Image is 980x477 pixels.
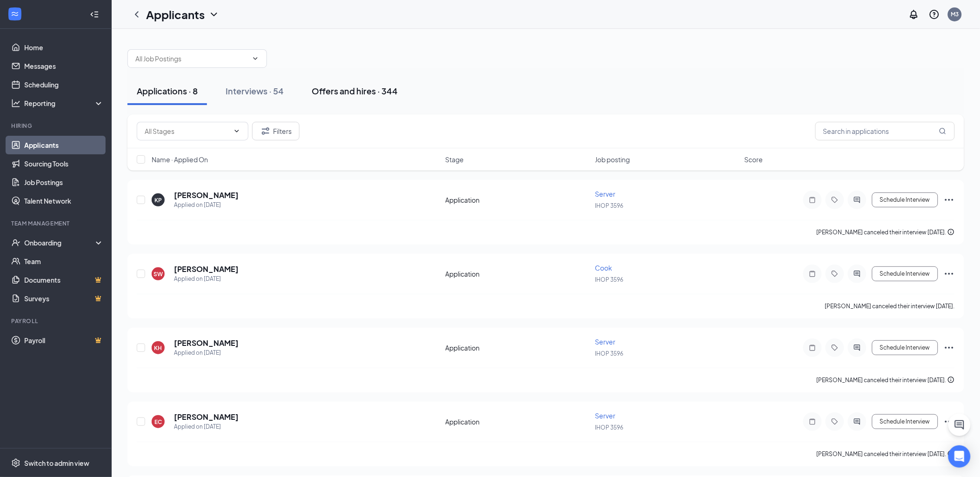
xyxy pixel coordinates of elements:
[174,422,239,431] div: Applied on [DATE]
[815,122,955,140] input: Search in applications
[948,414,971,436] button: ChatActive
[872,340,938,355] button: Schedule Interview
[852,418,863,425] svg: ActiveChat
[872,266,938,281] button: Schedule Interview
[312,85,398,97] div: Offers and hires · 344
[154,344,162,352] div: KH
[11,317,102,325] div: Payroll
[947,228,955,236] svg: Info
[24,173,104,192] a: Job Postings
[947,376,955,384] svg: Info
[944,194,955,205] svg: Ellipses
[24,38,104,57] a: Home
[24,271,104,289] a: DocumentsCrown
[24,289,104,308] a: SurveysCrown
[174,264,239,274] h5: [PERSON_NAME]
[252,122,300,140] button: Filter Filters
[745,155,763,164] span: Score
[929,9,940,20] svg: QuestionInfo
[951,10,959,18] div: M3
[595,424,623,431] span: IHOP 3596
[154,418,162,426] div: EC
[807,418,818,425] svg: Note
[11,219,102,227] div: Team Management
[595,155,630,164] span: Job posting
[872,414,938,429] button: Schedule Interview
[954,419,965,431] svg: ChatActive
[595,264,612,272] span: Cook
[174,200,239,210] div: Applied on [DATE]
[152,155,208,164] span: Name · Applied On
[852,196,863,204] svg: ActiveChat
[807,270,818,278] svg: Note
[252,55,259,62] svg: ChevronDown
[944,268,955,279] svg: Ellipses
[174,412,239,422] h5: [PERSON_NAME]
[829,344,840,351] svg: Tag
[872,192,938,207] button: Schedule Interview
[807,344,818,351] svg: Note
[24,154,104,173] a: Sourcing Tools
[135,53,248,64] input: All Job Postings
[947,450,955,457] svg: Info
[825,302,955,311] div: [PERSON_NAME] canceled their interview [DATE].
[24,136,104,154] a: Applicants
[939,127,947,135] svg: MagnifyingGlass
[24,57,104,75] a: Messages
[154,196,162,204] div: KP
[944,416,955,427] svg: Ellipses
[948,445,971,468] div: Open Intercom Messenger
[137,85,198,97] div: Applications · 8
[24,458,89,468] div: Switch to admin view
[595,276,623,283] span: IHOP 3596
[595,350,623,357] span: IHOP 3596
[131,9,142,20] svg: ChevronLeft
[595,190,615,198] span: Server
[153,270,163,278] div: SW
[226,85,284,97] div: Interviews · 54
[944,342,955,353] svg: Ellipses
[595,411,615,420] span: Server
[208,9,220,20] svg: ChevronDown
[446,195,590,205] div: Application
[174,190,239,200] h5: [PERSON_NAME]
[829,196,840,204] svg: Tag
[24,238,96,247] div: Onboarding
[24,99,104,108] div: Reporting
[174,274,239,284] div: Applied on [DATE]
[446,269,590,278] div: Application
[145,126,229,136] input: All Stages
[446,343,590,352] div: Application
[852,344,863,351] svg: ActiveChat
[24,331,104,350] a: PayrollCrown
[446,417,590,426] div: Application
[260,126,271,137] svg: Filter
[24,252,104,271] a: Team
[24,192,104,210] a: Talent Network
[829,270,840,278] svg: Tag
[174,348,239,358] div: Applied on [DATE]
[10,9,20,19] svg: WorkstreamLogo
[11,458,20,468] svg: Settings
[90,10,99,19] svg: Collapse
[908,9,920,20] svg: Notifications
[446,155,464,164] span: Stage
[11,122,102,130] div: Hiring
[817,228,955,237] div: [PERSON_NAME] canceled their interview [DATE].
[146,7,205,22] h1: Applicants
[817,376,955,385] div: [PERSON_NAME] canceled their interview [DATE].
[595,338,615,346] span: Server
[852,270,863,278] svg: ActiveChat
[595,202,623,209] span: IHOP 3596
[11,99,20,108] svg: Analysis
[233,127,240,135] svg: ChevronDown
[829,418,840,425] svg: Tag
[817,450,955,459] div: [PERSON_NAME] canceled their interview [DATE].
[174,338,239,348] h5: [PERSON_NAME]
[24,75,104,94] a: Scheduling
[11,238,20,247] svg: UserCheck
[807,196,818,204] svg: Note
